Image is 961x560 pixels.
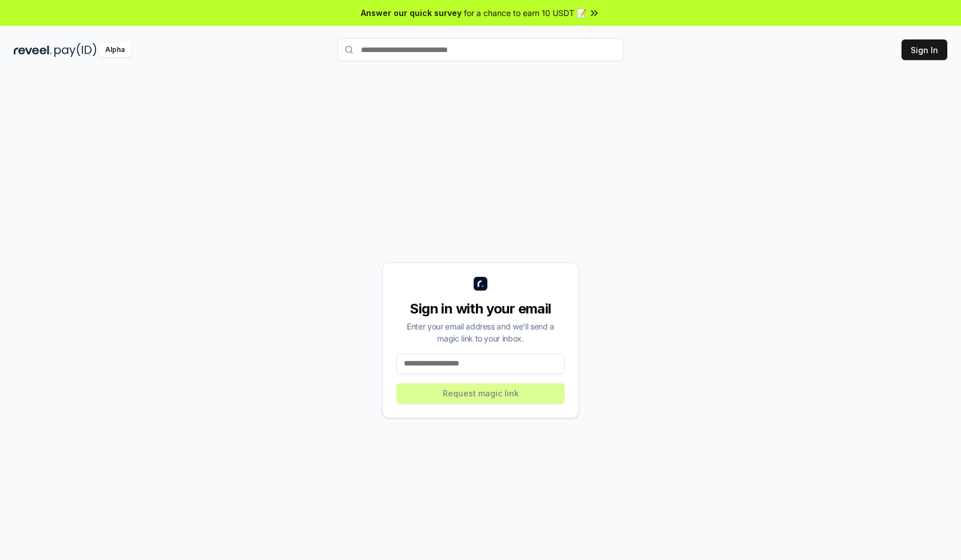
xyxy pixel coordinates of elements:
[902,39,947,60] button: Sign In
[361,7,462,19] span: Answer our quick survey
[99,43,131,57] div: Alpha
[474,277,487,291] img: logo_small
[54,43,97,57] img: pay_id
[396,320,565,344] div: Enter your email address and we’ll send a magic link to your inbox.
[464,7,586,19] span: for a chance to earn 10 USDT 📝
[14,43,52,57] img: reveel_dark
[396,300,565,318] div: Sign in with your email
